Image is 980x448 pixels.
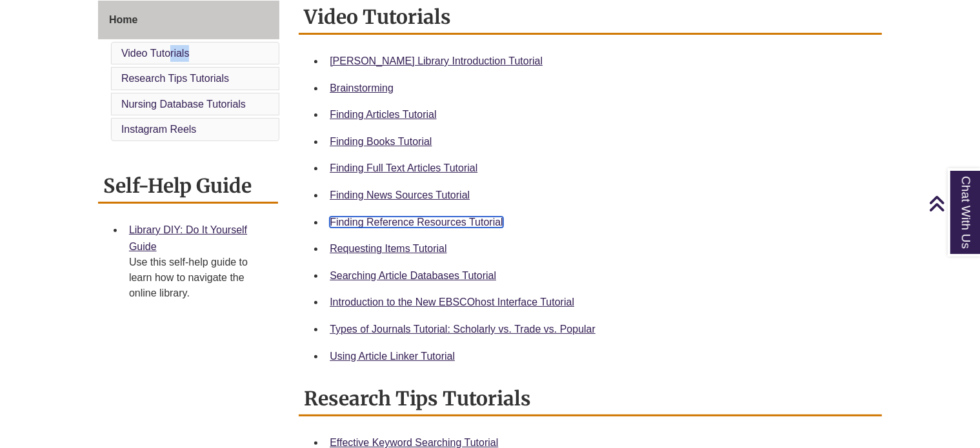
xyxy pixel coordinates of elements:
[98,170,278,204] h2: Self-Help Guide
[330,162,477,173] a: Finding Full Text Articles Tutorial
[330,55,543,66] a: [PERSON_NAME] Library Introduction Tutorial
[330,83,394,93] a: Brainstorming
[330,324,595,335] a: Types of Journals Tutorial: Scholarly vs. Trade vs. Popular
[109,14,137,25] span: Home
[330,351,455,362] a: Using Article Linker Tutorial
[330,437,498,448] a: Effective Keyword Searching Tutorial
[121,124,197,135] a: Instagram Reels
[129,255,268,301] div: Use this self-help guide to learn how to navigate the online library.
[928,195,977,212] a: Back to Top
[330,217,503,228] a: Finding Reference Resources Tutorial
[330,243,446,254] a: Requesting Items Tutorial
[129,224,247,252] a: Library DIY: Do It Yourself Guide
[299,382,882,416] h2: Research Tips Tutorials
[121,73,229,84] a: Research Tips Tutorials
[98,1,279,144] div: Guide Page Menu
[330,136,432,147] a: Finding Books Tutorial
[330,190,470,200] a: Finding News Sources Tutorial
[98,1,279,39] a: Home
[330,109,436,120] a: Finding Articles Tutorial
[121,48,190,59] a: Video Tutorials
[330,297,574,307] a: Introduction to the New EBSCOhost Interface Tutorial
[330,270,496,281] a: Searching Article Databases Tutorial
[299,1,882,35] h2: Video Tutorials
[121,99,246,110] a: Nursing Database Tutorials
